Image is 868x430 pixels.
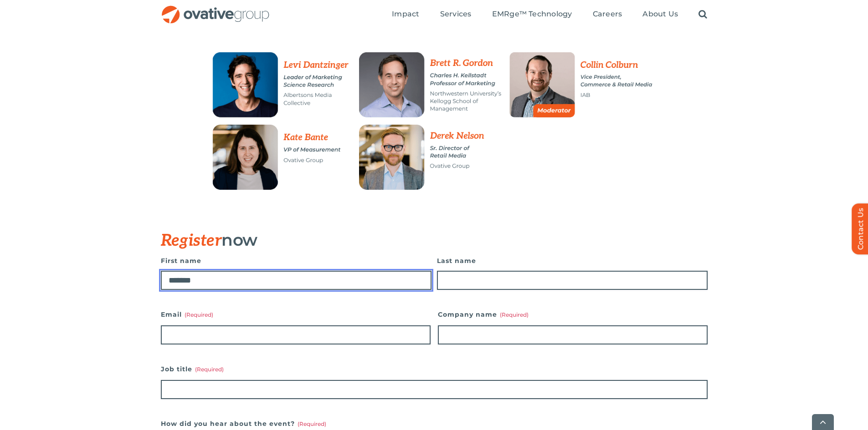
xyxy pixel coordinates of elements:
span: (Required) [298,420,326,427]
a: OG_Full_horizontal_RGB [161,5,270,13]
span: Impact [392,10,419,19]
span: (Required) [500,311,529,318]
span: (Required) [195,366,224,373]
label: Company name [438,308,708,321]
span: Services [440,10,472,19]
span: Register [161,231,222,251]
span: About Us [642,10,678,19]
a: EMRge™ Technology [492,10,572,20]
img: RMN ROAS Webinar Speakers (5) [206,36,662,203]
a: About Us [642,10,678,20]
span: Careers [593,10,622,19]
a: Search [699,10,707,20]
span: (Required) [185,311,213,318]
a: Impact [392,10,419,20]
span: EMRge™ Technology [492,10,572,19]
a: Services [440,10,472,20]
a: Careers [593,10,622,20]
label: Email [161,308,431,321]
label: Job title [161,363,708,375]
legend: How did you hear about the event? [161,417,326,430]
label: Last name [437,254,708,267]
h3: now [161,231,662,250]
label: First name [161,254,431,267]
